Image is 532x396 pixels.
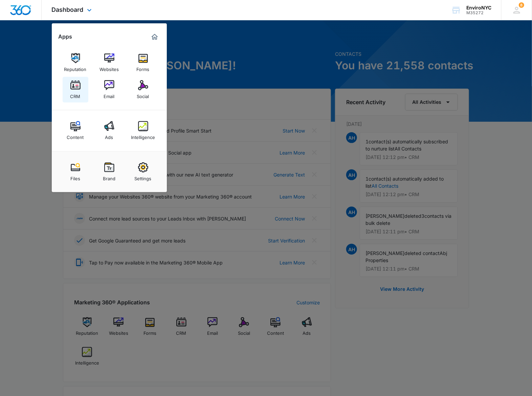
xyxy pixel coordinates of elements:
[96,118,122,143] a: Ads
[466,5,491,10] div: account name
[149,31,160,42] a: Marketing 360® Dashboard
[70,172,80,181] div: Files
[59,33,72,40] h2: Apps
[135,172,152,181] div: Settings
[519,2,524,8] span: 8
[67,131,84,140] div: Content
[131,131,155,140] div: Intelligence
[130,118,156,143] a: Intelligence
[64,63,87,72] div: Reputation
[130,77,156,102] a: Social
[96,50,122,75] a: Websites
[99,63,119,72] div: Websites
[130,159,156,185] a: Settings
[137,63,150,72] div: Forms
[105,131,113,140] div: Ads
[63,77,88,102] a: CRM
[137,90,149,99] div: Social
[63,159,88,185] a: Files
[104,90,115,99] div: Email
[103,172,115,181] div: Brand
[63,118,88,143] a: Content
[63,50,88,75] a: Reputation
[519,2,524,8] div: notifications count
[130,50,156,75] a: Forms
[52,6,84,13] span: Dashboard
[96,77,122,102] a: Email
[466,10,491,15] div: account id
[70,90,81,99] div: CRM
[96,159,122,185] a: Brand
